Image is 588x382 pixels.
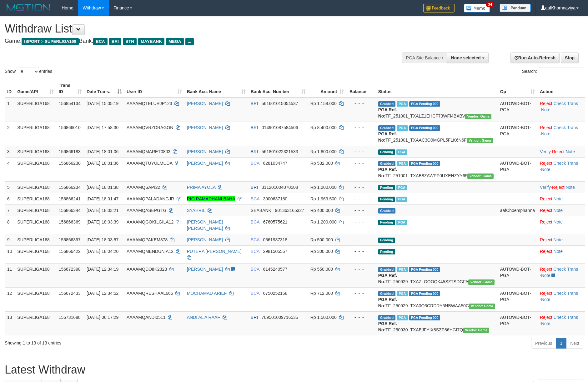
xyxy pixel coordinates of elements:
[378,297,397,308] b: PGA Ref. No:
[349,124,373,131] div: - - -
[87,315,118,320] span: [DATE] 06:17:29
[166,38,184,45] span: MEGA
[251,315,258,320] span: BRI
[467,138,493,143] span: Vendor URL: https://trx31.1velocity.biz
[5,364,583,376] h1: Latest Withdraw
[59,219,81,224] span: 156866369
[409,315,440,320] span: PGA Pending
[310,208,333,213] span: Rp 400.000
[16,67,39,76] select: Showentries
[498,263,537,287] td: AUTOWD-BOT-PGA
[59,101,81,106] span: 156854134
[349,290,373,296] div: - - -
[537,245,585,263] td: ·
[187,249,242,254] a: PUTERA [PERSON_NAME]
[349,266,373,272] div: - - -
[310,149,337,154] span: Rp 1.800.000
[378,249,395,254] span: Pending
[540,315,552,320] a: Reject
[15,122,56,146] td: SUPERLIGA168
[378,273,397,284] b: PGA Ref. No:
[310,237,333,242] span: Rp 500.000
[87,196,118,201] span: [DATE] 18:01:47
[540,149,551,154] a: Verify
[510,53,560,63] a: Run Auto-Refresh
[349,148,373,155] div: - - -
[540,219,552,224] a: Reject
[540,185,551,190] a: Verify
[127,267,167,272] span: AAAAMQDOIIK2323
[537,311,585,335] td: · ·
[124,80,184,98] th: User ID: activate to sort column ascending
[556,338,566,349] a: 1
[346,80,375,98] th: Balance
[59,249,81,254] span: 156866422
[251,267,259,272] span: BCA
[5,287,15,311] td: 12
[5,122,15,146] td: 2
[262,149,298,154] span: Copy 561801022321533 to clipboard
[498,157,537,181] td: AUTOWD-BOT-PGA
[498,98,537,122] td: AUTOWD-BOT-PGA
[397,125,408,131] span: Marked by aafsengchandara
[87,219,118,224] span: [DATE] 18:03:39
[566,338,583,349] a: Next
[451,55,481,60] span: None selected
[378,107,397,118] b: PGA Ref. No:
[554,315,578,320] a: Check Trans
[396,185,407,190] span: Marked by aafheankoy
[468,279,495,285] span: Vendor URL: https://trx31.1velocity.biz
[531,338,556,349] a: Previous
[554,291,578,296] a: Check Trans
[447,53,489,63] button: None selected
[59,267,81,272] span: 156672398
[109,38,121,45] span: BRI
[59,185,81,190] span: 156866234
[127,161,172,166] span: AAAAMQTUYULMUDA
[537,234,585,245] td: ·
[251,208,271,213] span: SEABANK
[251,219,259,224] span: BCA
[263,291,288,296] span: Copy 6750252158 to clipboard
[396,149,407,155] span: Marked by aafsengchandara
[397,315,408,320] span: Marked by aafromsomean
[15,181,56,193] td: SUPERLIGA168
[263,219,288,224] span: Copy 6760575621 to clipboard
[5,3,52,13] img: MOTION_logo.png
[349,196,373,202] div: - - -
[378,167,397,178] b: PGA Ref. No:
[565,149,575,154] a: Note
[537,122,585,146] td: · ·
[349,207,373,214] div: - - -
[310,161,333,166] span: Rp 532.000
[540,249,552,254] a: Reject
[540,125,552,130] a: Reject
[378,321,397,332] b: PGA Ref. No:
[251,196,259,201] span: BCA
[537,204,585,216] td: ·
[539,67,583,76] input: Search:
[251,161,259,166] span: BCA
[541,131,550,136] a: Note
[251,249,259,254] span: BCA
[59,196,81,201] span: 156866241
[5,245,15,263] td: 10
[540,291,552,296] a: Reject
[187,219,223,231] a: [PERSON_NAME] [PERSON_NAME]
[87,291,118,296] span: [DATE] 12:34:52
[123,38,137,45] span: BTN
[498,287,537,311] td: AUTOWD-BOT-PGA
[56,80,84,98] th: Trans ID: activate to sort column ascending
[59,208,81,213] span: 156866344
[469,304,495,309] span: Vendor URL: https://trx31.1velocity.biz
[402,53,447,63] div: PGA Site Balance /
[187,185,216,190] a: PRIMA AYOLA
[378,238,395,243] span: Pending
[376,311,498,335] td: TF_250930_TXAEJFYIX8SZP86HGI7Q
[378,101,396,107] span: Grabbed
[537,263,585,287] td: · ·
[5,337,240,346] div: Showing 1 to 13 of 13 entries
[15,146,56,157] td: SUPERLIGA168
[5,234,15,245] td: 9
[376,122,498,146] td: TF_251001_TXAAC3O9MGPL5FLK6N6F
